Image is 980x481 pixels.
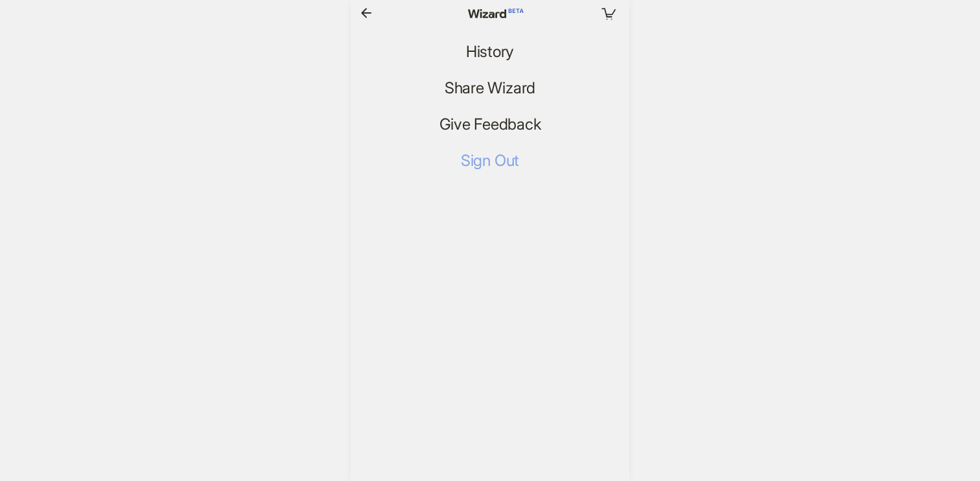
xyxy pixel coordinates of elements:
a: Give Feedback [429,114,552,135]
button: Share Wizard [434,78,546,99]
button: History [456,41,524,62]
span: Share Wizard [445,79,535,98]
span: Sign Out [461,152,519,170]
span: History [466,43,514,62]
button: Sign Out [450,150,530,171]
span: Give Feedback [439,115,541,134]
